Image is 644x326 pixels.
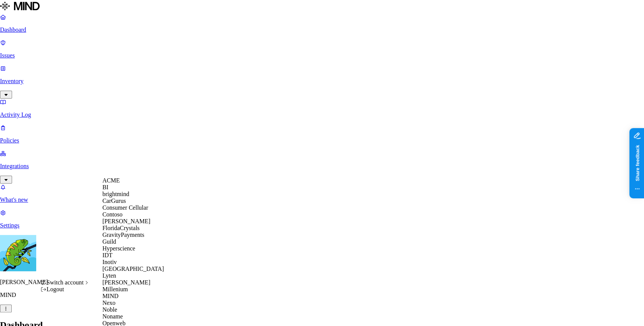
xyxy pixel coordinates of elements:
div: Logout [40,286,89,293]
span: ACME [102,177,120,184]
span: [GEOGRAPHIC_DATA] [102,266,164,272]
span: Noble [102,306,117,313]
span: Millenium [102,286,128,292]
span: Noname [102,313,123,320]
span: Guild [102,238,116,245]
span: brightmind [102,191,129,197]
span: Switch account [46,279,83,286]
span: Consumer Cellular [102,204,148,211]
span: Inotiv [102,259,117,265]
span: IDT [102,252,112,258]
span: BI [102,184,108,190]
span: Lyten [102,272,116,279]
span: MIND [102,293,118,299]
span: GravityPayments [102,232,144,238]
span: CarGurus [102,198,126,204]
span: Nexo [102,300,115,306]
span: Contoso [102,211,122,218]
span: [PERSON_NAME] [102,279,150,286]
span: [PERSON_NAME] [102,218,150,224]
span: Hyperscience [102,245,135,252]
span: FloridaCrystals [102,225,140,231]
